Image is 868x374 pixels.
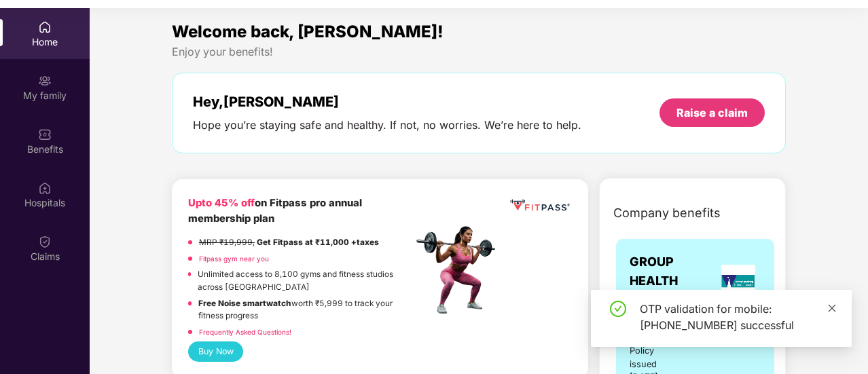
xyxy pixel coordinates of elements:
span: close [827,303,837,313]
img: svg+xml;base64,PHN2ZyBpZD0iQ2xhaW0iIHhtbG5zPSJodHRwOi8vd3d3LnczLm9yZy8yMDAwL3N2ZyIgd2lkdGg9IjIwIi... [38,235,52,248]
span: check-circle [610,301,626,317]
b: on Fitpass pro annual membership plan [188,197,362,225]
b: Upto 45% off [188,197,255,209]
del: MRP ₹19,999, [199,238,255,247]
a: Frequently Asked Questions! [199,328,291,336]
img: svg+xml;base64,PHN2ZyBpZD0iQmVuZWZpdHMiIHhtbG5zPSJodHRwOi8vd3d3LnczLm9yZy8yMDAwL3N2ZyIgd2lkdGg9Ij... [38,128,52,141]
strong: Get Fitpass at ₹11,000 +taxes [257,238,379,247]
button: Buy Now [188,341,243,361]
img: insurerLogo [721,265,755,298]
div: Enjoy your benefits! [172,45,786,59]
img: svg+xml;base64,PHN2ZyB3aWR0aD0iMjAiIGhlaWdodD0iMjAiIHZpZXdCb3g9IjAgMCAyMCAyMCIgZmlsbD0ibm9uZSIgeG... [38,74,52,88]
div: Hey, [PERSON_NAME] [193,94,581,110]
img: svg+xml;base64,PHN2ZyBpZD0iSG9zcGl0YWxzIiB4bWxucz0iaHR0cDovL3d3dy53My5vcmcvMjAwMC9zdmciIHdpZHRoPS... [38,181,52,195]
a: Fitpass gym near you [199,255,269,263]
span: Welcome back, [PERSON_NAME]! [172,22,444,41]
p: Unlimited access to 8,100 gyms and fitness studios across [GEOGRAPHIC_DATA] [198,268,412,293]
img: fppp.png [508,195,572,215]
span: Company benefits [613,204,721,223]
strong: Free Noise smartwatch [198,299,291,308]
span: GROUP HEALTH INSURANCE [630,253,716,310]
img: svg+xml;base64,PHN2ZyBpZD0iSG9tZSIgeG1sbnM9Imh0dHA6Ly93d3cudzMub3JnLzIwMDAvc3ZnIiB3aWR0aD0iMjAiIG... [38,20,52,34]
p: worth ₹5,999 to track your fitness progress [198,297,412,322]
img: fpp.png [412,223,507,318]
div: Hope you’re staying safe and healthy. If not, no worries. We’re here to help. [193,118,581,132]
div: Raise a claim [676,105,748,120]
div: OTP validation for mobile: [PHONE_NUMBER] successful [640,301,835,333]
